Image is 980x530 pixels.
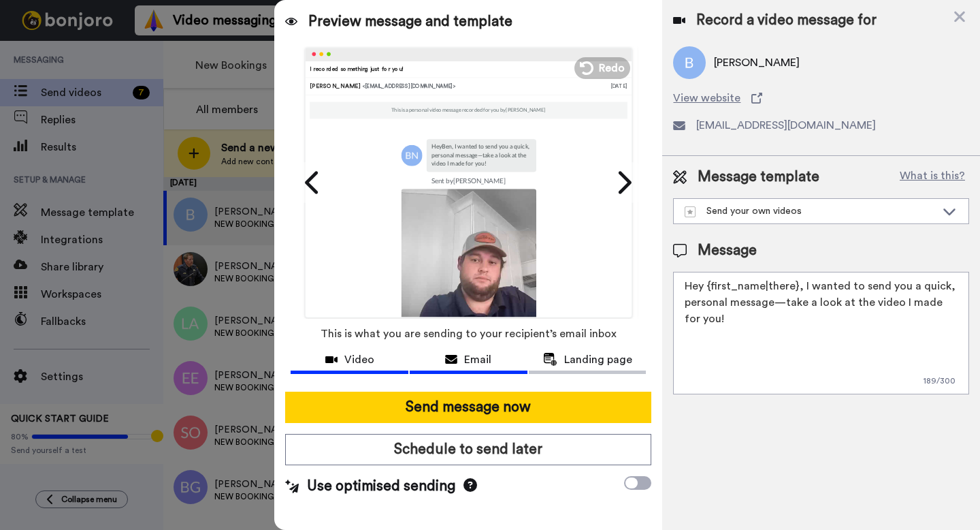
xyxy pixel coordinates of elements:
[673,90,740,106] span: View website
[1,3,38,40] img: 3183ab3e-59ed-45f6-af1c-10226f767056-1659068401.jpg
[76,12,182,130] span: Hi [PERSON_NAME], saw you signed up & wanted to say hi from sunny [GEOGRAPHIC_DATA]! I've helped ...
[321,319,617,349] span: This is what you are sending to your recipient’s email inbox
[391,107,546,114] p: This is a personal video message recorded for you by [PERSON_NAME]
[307,476,455,497] span: Use optimised sending
[285,392,651,423] button: Send message now
[344,352,374,368] span: Video
[285,434,651,465] button: Schedule to send later
[310,82,610,90] div: [PERSON_NAME]
[685,206,696,217] img: demo-template.svg
[44,44,60,60] img: mute-white.svg
[401,189,536,324] img: 9k=
[401,144,422,166] img: bn.png
[696,117,876,134] span: [EMAIL_ADDRESS][DOMAIN_NAME]
[673,272,969,394] textarea: Hey {first_name|there}, I wanted to send you a quick, personal message—take a look at the video I...
[401,172,536,189] td: Sent by [PERSON_NAME]
[698,167,819,187] span: Message template
[698,240,757,261] span: Message
[564,352,632,368] span: Landing page
[673,90,969,106] a: View website
[431,142,531,168] p: Hey Ben , I wanted to send you a quick, personal message—take a look at the video I made for you!
[610,82,627,90] div: [DATE]
[464,352,491,368] span: Email
[685,204,936,218] div: Send your own videos
[896,167,969,187] button: What is this?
